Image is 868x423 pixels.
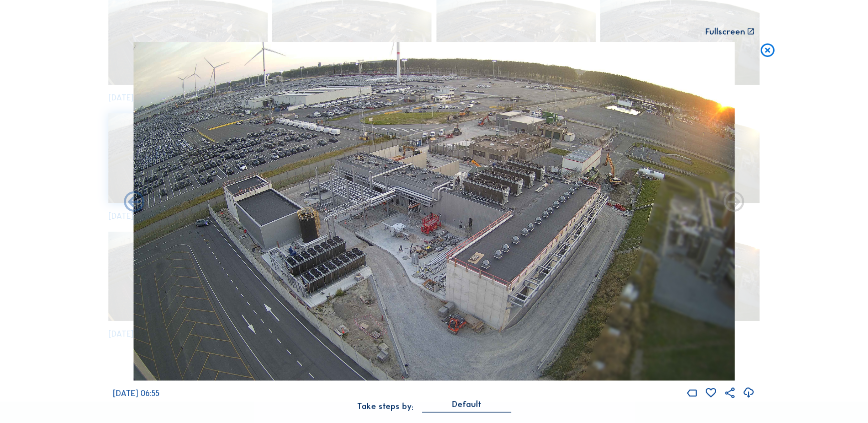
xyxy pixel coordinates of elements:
div: Default [423,400,511,412]
img: Image [133,42,735,381]
i: Forward [122,190,147,215]
i: Back [722,190,747,215]
span: [DATE] 06:55 [113,388,159,398]
div: Default [452,400,481,409]
div: Take steps by: [357,402,414,411]
div: Fullscreen [705,27,745,36]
